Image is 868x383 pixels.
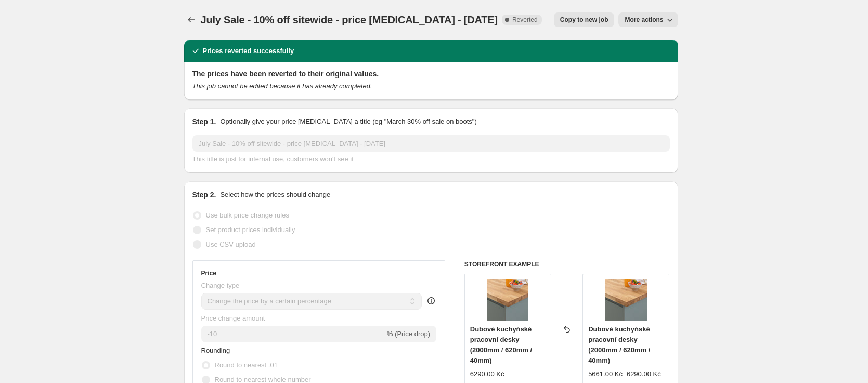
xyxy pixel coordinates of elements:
div: help [426,296,436,306]
img: pracovni-deska-dub-1_80x.jpg [487,279,528,321]
span: Reverted [512,16,538,24]
span: Round to nearest .01 [215,361,278,369]
div: 6290.00 Kč [470,369,504,379]
p: Optionally give your price [MEDICAL_DATA] a title (eg "March 30% off sale on boots") [220,117,476,127]
i: This job cannot be edited because it has already completed. [192,82,372,90]
button: More actions [618,12,678,27]
img: pracovni-deska-dub-1_80x.jpg [605,279,647,321]
h2: Step 1. [192,117,216,127]
h6: STOREFRONT EXAMPLE [464,260,670,269]
span: Price change amount [201,314,265,322]
span: Set product prices individually [206,226,295,234]
button: Copy to new job [554,12,615,27]
button: Price change jobs [184,12,199,27]
input: -15 [201,326,385,342]
div: 5661.00 Kč [588,369,623,379]
span: Use bulk price change rules [206,211,289,219]
span: Dubové kuchyňské pracovní desky (2000mm / 620mm / 40mm) [588,325,650,364]
span: This title is just for internal use, customers won't see it [192,155,354,163]
input: 30% off holiday sale [192,135,670,152]
span: July Sale - 10% off sitewide - price [MEDICAL_DATA] - [DATE] [201,14,498,25]
span: % (Price drop) [387,330,430,338]
strike: 6290.00 Kč [627,369,661,379]
h2: Step 2. [192,189,216,200]
span: Rounding [201,347,230,354]
p: Select how the prices should change [220,189,330,200]
h2: The prices have been reverted to their original values. [192,69,670,79]
span: Use CSV upload [206,240,256,248]
span: Dubové kuchyňské pracovní desky (2000mm / 620mm / 40mm) [470,325,532,364]
h3: Price [201,269,216,277]
span: More actions [625,16,663,24]
span: Copy to new job [560,16,608,24]
span: Change type [201,282,240,289]
h2: Prices reverted successfully [203,46,294,56]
